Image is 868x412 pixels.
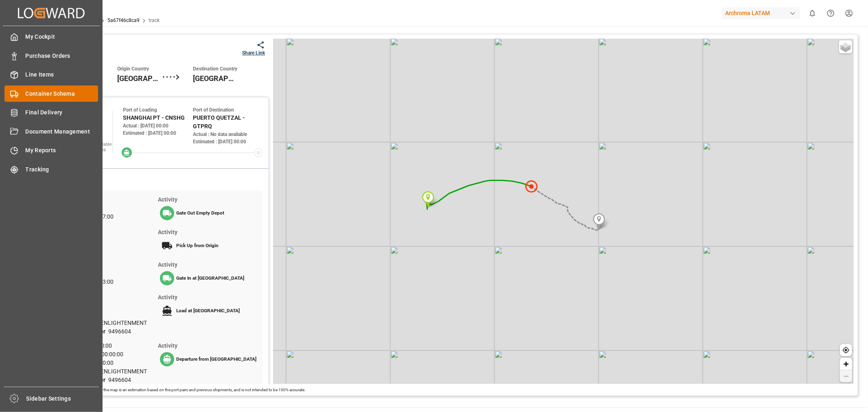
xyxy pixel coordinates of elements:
[4,161,98,177] a: Tracking
[840,370,852,382] a: Zoom out
[108,377,131,383] span: 9496604
[844,359,849,369] span: +
[839,40,852,53] a: Layers
[123,122,193,129] div: Actual : [DATE] 00:00
[803,4,822,22] button: show 0 new notifications
[158,229,177,235] span: Activity
[4,67,98,83] a: Line Items
[193,138,263,145] div: Estimated : [DATE] 00:00
[722,5,803,21] button: Archroma LATAM
[123,129,193,137] div: Estimated : [DATE] 00:00
[4,123,98,139] a: Document Management
[242,49,265,57] div: Share Link
[176,356,256,362] span: Departure from [GEOGRAPHIC_DATA]
[117,73,163,84] span: [GEOGRAPHIC_DATA]
[107,18,140,23] a: 5a67f46c8ca9
[26,90,98,98] span: Container Schema
[91,320,147,326] span: YM ENLIGHTENMENT
[91,368,147,375] span: YM ENLIGHTENMENT
[26,70,98,79] span: Line Items
[26,127,98,136] span: Document Management
[193,66,238,73] span: Destination Country
[68,388,306,392] span: The route drawn on the map is an estimation based on the port pairs and previous shipments, and i...
[158,196,177,203] span: Activity
[117,66,163,88] div: China
[422,191,434,208] img: Marker
[123,114,193,122] div: SHANGHAI PT - CNSHG
[822,4,840,22] button: Help Center
[158,294,177,300] span: Activity
[176,308,240,313] span: Load at [GEOGRAPHIC_DATA]
[4,142,98,158] a: My Reports
[117,66,163,73] span: Origin Country
[26,165,98,174] span: Tracking
[26,52,98,60] span: Purchase Orders
[83,351,123,357] span: [DATE] 00:00:00
[193,73,238,84] span: [GEOGRAPHIC_DATA]
[176,275,244,281] span: Gate In at [GEOGRAPHIC_DATA]
[123,106,193,114] div: Port of Loading
[722,7,800,19] div: Archroma LATAM
[158,342,177,349] span: Activity
[4,85,98,101] a: Container Schema
[840,358,852,370] a: Zoom in
[193,114,263,131] div: PUERTO QUETZAL - GTPRQ
[26,146,98,155] span: My Reports
[108,328,131,335] span: 9496604
[176,210,224,216] span: Gate Out Empty Depot
[193,66,238,88] div: Guatemala
[26,394,99,403] span: Sidebar Settings
[193,106,263,114] div: Port of Destination
[158,261,177,268] span: Activity
[4,48,98,64] a: Purchase Orders
[844,371,849,381] span: −
[593,213,605,230] img: Marker
[26,108,98,117] span: Final Delivery
[176,243,219,248] span: Pick Up from Origin
[26,33,98,41] span: My Cockpit
[4,29,98,45] a: My Cockpit
[193,131,263,138] div: Actual : No data available
[4,105,98,121] a: Final Delivery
